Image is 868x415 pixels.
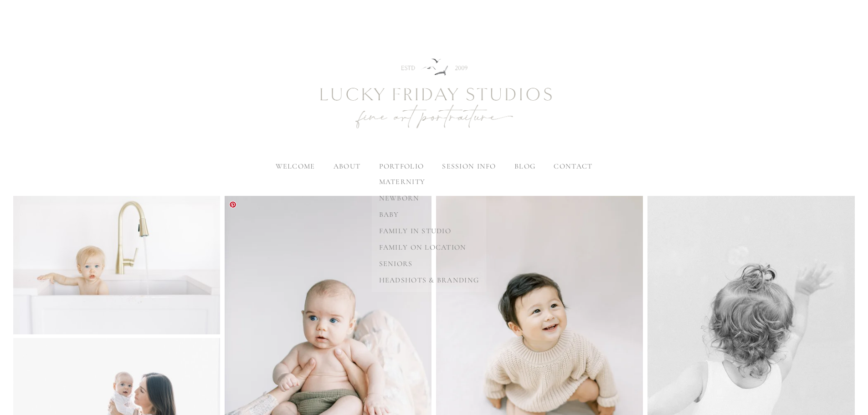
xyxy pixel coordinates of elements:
[372,174,487,190] a: maternity
[442,162,496,171] label: session info
[379,194,420,203] span: newborn
[270,26,598,163] img: Newborn Photography Denver | Lucky Friday Studios
[372,223,487,239] a: family in studio
[372,256,487,272] a: seniors
[372,272,487,288] a: headshots & branding
[372,206,487,223] a: baby
[379,177,426,186] span: maternity
[554,162,592,171] a: contact
[379,243,467,252] span: family on location
[379,162,424,171] label: portfolio
[229,201,236,208] a: Pin it!
[379,226,451,236] span: family in studio
[379,259,413,268] span: seniors
[379,276,479,285] span: headshots & branding
[334,162,360,171] label: about
[276,162,315,171] a: welcome
[379,210,399,219] span: baby
[514,162,535,171] a: blog
[372,239,487,256] a: family on location
[372,190,487,206] a: newborn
